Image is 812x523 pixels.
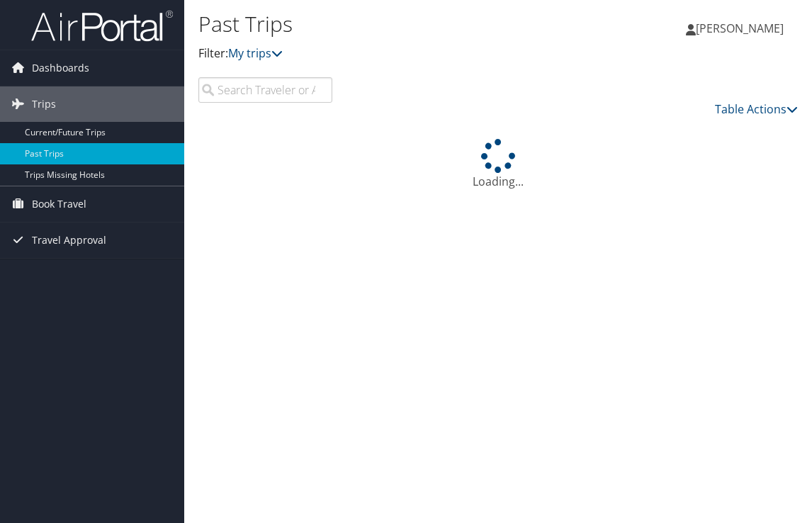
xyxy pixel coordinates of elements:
[32,86,56,122] span: Trips
[198,77,332,103] input: Search Traveler or Arrival City
[32,50,89,86] span: Dashboards
[32,223,106,258] span: Travel Approval
[686,7,798,50] a: [PERSON_NAME]
[228,45,283,61] a: My trips
[32,186,86,222] span: Book Travel
[198,45,598,63] p: Filter:
[198,139,798,190] div: Loading...
[31,9,173,43] img: airportal-logo.png
[696,21,784,36] span: [PERSON_NAME]
[198,9,598,39] h1: Past Trips
[715,101,798,117] a: Table Actions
